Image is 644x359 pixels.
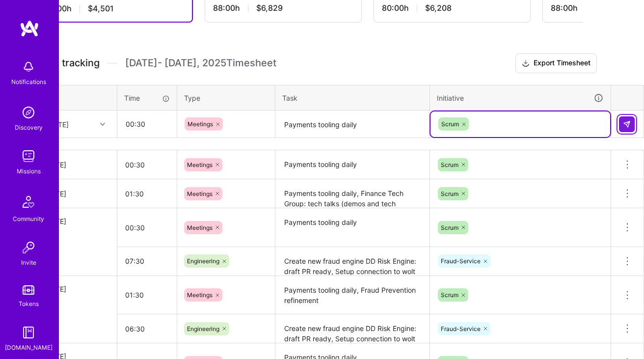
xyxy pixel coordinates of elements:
div: 8h [44,228,109,239]
div: 88:00 h [213,3,353,13]
span: [DATE] - [DATE] , 2025 Timesheet [125,57,276,69]
span: Meetings [188,120,213,128]
img: logo [20,20,39,37]
div: 58:00 h [45,3,184,14]
div: Discovery [15,122,43,133]
input: HH:MM [117,181,177,207]
span: Fraud-Service [441,257,481,265]
span: Scrum [441,161,458,168]
div: [DATE] [44,284,109,294]
th: Type [177,85,275,110]
div: Notifications [11,77,46,87]
input: HH:MM [117,282,177,308]
th: Task [275,85,430,110]
textarea: Payments tooling daily, Fraud Prevention refinement [276,277,429,314]
img: Community [17,190,40,214]
img: Submit [623,120,631,128]
div: 80:00 h [382,3,522,13]
i: icon Download [522,58,530,69]
span: Scrum [441,120,459,128]
div: Community [13,214,44,224]
div: [DOMAIN_NAME] [5,342,53,353]
textarea: Create new fraud engine DD Risk Engine: draft PR ready, Setup connection to wolt evaluation check... [276,248,429,275]
div: null [619,116,636,132]
input: HH:MM [117,248,177,274]
textarea: Create new fraud engine DD Risk Engine: draft PR ready, Setup connection to wolt evaluation check... [276,315,429,342]
span: Scrum [441,291,458,299]
div: [DATE] [44,189,109,199]
div: [DATE] [44,216,109,226]
div: Time [124,93,170,103]
span: Fraud-Service [441,325,481,332]
img: Invite [19,238,38,257]
textarea: Payments tooling daily, Finance Tech Group: tech talks (demos and tech discussion <3) [276,180,429,207]
div: 8h [44,296,109,306]
button: Export Timesheet [515,54,597,73]
input: HH:MM [117,215,177,241]
span: Engineering [187,325,219,332]
span: $6,829 [256,3,283,13]
img: bell [19,57,38,77]
div: Invite [21,257,36,268]
span: Engineering [187,257,219,265]
textarea: Payments tooling daily [276,151,429,179]
span: Meetings [187,291,213,299]
div: Tokens [19,299,39,309]
img: guide book [19,323,38,342]
span: Meetings [187,161,213,168]
img: discovery [19,103,38,122]
span: $4,501 [88,3,114,14]
div: Missions [17,166,41,176]
textarea: Payments tooling daily [276,111,429,138]
div: [DATE] [44,160,109,170]
i: icon Chevron [100,122,105,127]
img: tokens [23,285,34,295]
span: $6,208 [425,3,452,13]
img: teamwork [19,146,38,166]
span: Time tracking [36,57,100,69]
span: Scrum [441,224,458,231]
th: Date [36,85,117,110]
span: Meetings [187,224,213,231]
div: Initiative [437,92,604,104]
input: HH:MM [117,152,177,178]
input: HH:MM [118,111,176,137]
span: Scrum [441,190,458,197]
span: Meetings [187,190,213,197]
textarea: Payments tooling daily [276,209,429,246]
input: HH:MM [117,316,177,342]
